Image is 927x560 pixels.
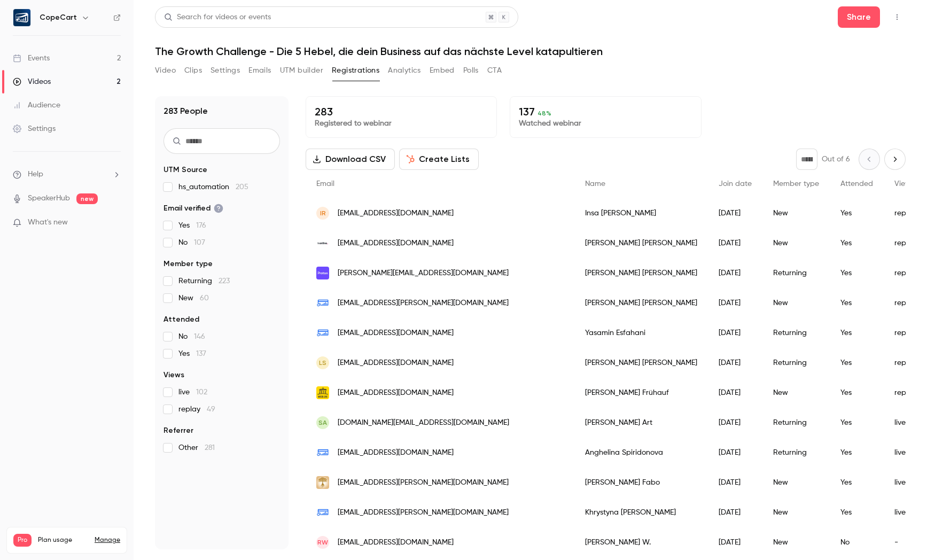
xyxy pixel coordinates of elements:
span: Attended [840,180,873,188]
span: Name [585,180,605,188]
div: New [762,468,830,497]
span: New [178,293,209,304]
div: [DATE] [708,228,762,258]
div: [DATE] [708,198,762,228]
span: 60 [200,294,209,302]
span: 102 [196,388,207,396]
img: proton.me [316,267,329,279]
span: 137 [196,350,206,357]
img: isabell-fabo.com [316,476,329,489]
span: [EMAIL_ADDRESS][DOMAIN_NAME] [338,447,454,458]
span: Yes [178,348,206,359]
div: [PERSON_NAME] [PERSON_NAME] [574,228,708,258]
div: Returning [762,318,830,348]
div: New [762,288,830,318]
span: [PERSON_NAME][EMAIL_ADDRESS][DOMAIN_NAME] [338,268,509,279]
button: Share [838,6,880,28]
span: live [178,387,207,398]
p: 137 [519,105,692,118]
button: Clips [184,62,202,79]
div: Yes [830,438,884,468]
div: Yes [830,408,884,438]
div: [DATE] [708,527,762,557]
div: Settings [13,123,56,134]
span: [EMAIL_ADDRESS][DOMAIN_NAME] [338,357,454,369]
span: 205 [236,183,248,191]
div: [DATE] [708,438,762,468]
span: replay [178,404,215,415]
span: No [178,237,205,248]
span: IR [320,208,326,218]
span: [EMAIL_ADDRESS][PERSON_NAME][DOMAIN_NAME] [338,298,509,309]
div: [DATE] [708,468,762,497]
div: Yes [830,228,884,258]
span: hs_automation [178,182,248,192]
span: [DOMAIN_NAME][EMAIL_ADDRESS][DOMAIN_NAME] [338,417,509,429]
a: SpeakerHub [28,193,70,204]
div: Yes [830,318,884,348]
div: Returning [762,408,830,438]
div: Events [13,53,50,64]
span: RW [317,538,328,547]
div: Search for videos or events [164,12,271,23]
span: 176 [196,222,206,229]
div: [PERSON_NAME] [PERSON_NAME] [574,288,708,318]
div: [DATE] [708,408,762,438]
div: [DATE] [708,348,762,378]
div: New [762,497,830,527]
li: help-dropdown-opener [13,169,121,180]
span: 48 % [537,110,551,117]
h1: The Growth Challenge - Die 5 Hebel, die dein Business auf das nächste Level katapultieren [155,45,906,58]
img: web.de [316,386,329,399]
div: Yes [830,258,884,288]
img: copecart.com [316,297,329,309]
span: [EMAIL_ADDRESS][DOMAIN_NAME] [338,208,454,219]
button: Settings [211,62,240,79]
div: Returning [762,258,830,288]
span: Views [163,370,184,380]
span: No [178,331,205,342]
div: [PERSON_NAME] Fabo [574,468,708,497]
button: Top Bar Actions [889,9,906,26]
span: Attended [163,314,199,325]
div: [DATE] [708,378,762,408]
section: facet-groups [163,165,280,453]
span: Member type [163,259,213,269]
div: Returning [762,438,830,468]
button: Emails [248,62,271,79]
p: Registered to webinar [315,118,488,129]
span: Pro [13,534,32,547]
div: [PERSON_NAME] Art [574,408,708,438]
span: [EMAIL_ADDRESS][DOMAIN_NAME] [338,387,454,399]
div: Audience [13,100,60,111]
span: 146 [194,333,205,340]
span: 49 [207,406,215,413]
span: SA [318,418,327,427]
div: New [762,378,830,408]
img: t-online.de [316,237,329,250]
div: Yes [830,468,884,497]
button: Registrations [332,62,379,79]
button: UTM builder [280,62,323,79]
span: Email verified [163,203,223,214]
span: new [76,193,98,204]
div: Yes [830,348,884,378]
span: [EMAIL_ADDRESS][PERSON_NAME][DOMAIN_NAME] [338,507,509,518]
div: Yasamin Esfahani [574,318,708,348]
button: Embed [430,62,455,79]
span: [EMAIL_ADDRESS][PERSON_NAME][DOMAIN_NAME] [338,477,509,488]
span: Member type [773,180,819,188]
span: 107 [194,239,205,246]
button: Video [155,62,176,79]
img: copecart.com [316,506,329,519]
div: [PERSON_NAME] Frühauf [574,378,708,408]
p: 283 [315,105,488,118]
div: Khrystyna [PERSON_NAME] [574,497,708,527]
p: Out of 6 [822,154,850,165]
span: Other [178,442,215,453]
div: [DATE] [708,497,762,527]
button: Analytics [388,62,421,79]
a: Manage [95,536,120,545]
span: [EMAIL_ADDRESS][DOMAIN_NAME] [338,537,454,548]
div: New [762,228,830,258]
